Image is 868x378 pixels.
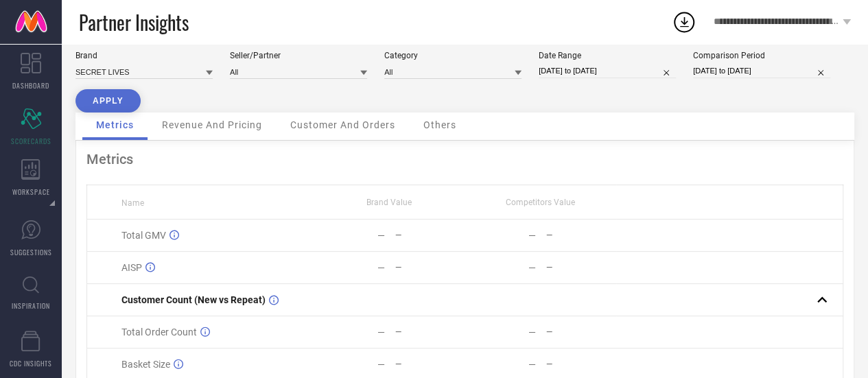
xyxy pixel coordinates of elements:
div: — [377,359,385,370]
span: Name [121,198,144,208]
span: Total GMV [121,230,166,241]
span: CDC INSIGHTS [10,358,52,368]
span: SCORECARDS [11,136,51,146]
span: Competitors Value [506,198,575,207]
div: Open download list [672,10,696,34]
span: Metrics [96,119,134,130]
div: — [395,263,465,272]
div: — [395,231,465,240]
div: — [528,230,536,241]
button: APPLY [75,89,141,113]
div: — [377,230,385,241]
span: WORKSPACE [12,187,50,197]
div: — [377,262,385,273]
div: Date Range [539,51,676,60]
div: — [377,327,385,338]
div: — [395,359,465,369]
div: — [528,262,536,273]
input: Select date range [539,64,676,78]
span: AISP [121,262,142,273]
div: Comparison Period [693,51,830,60]
div: Metrics [86,151,843,167]
div: — [546,231,615,240]
div: Seller/Partner [230,51,367,60]
div: Category [384,51,521,60]
span: Customer And Orders [290,119,395,130]
div: — [546,263,615,272]
div: — [546,359,615,369]
div: Brand [75,51,213,60]
span: Revenue And Pricing [162,119,262,130]
span: Customer Count (New vs Repeat) [121,294,266,305]
span: SUGGESTIONS [10,247,52,257]
span: Brand Value [366,198,412,207]
span: DASHBOARD [12,80,49,91]
div: — [528,327,536,338]
div: — [546,327,615,337]
span: Partner Insights [79,8,189,36]
span: INSPIRATION [12,300,50,311]
span: Others [423,119,456,130]
div: — [395,327,465,337]
input: Select comparison period [693,64,830,78]
div: — [528,359,536,370]
span: Basket Size [121,359,170,370]
span: Total Order Count [121,327,197,338]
